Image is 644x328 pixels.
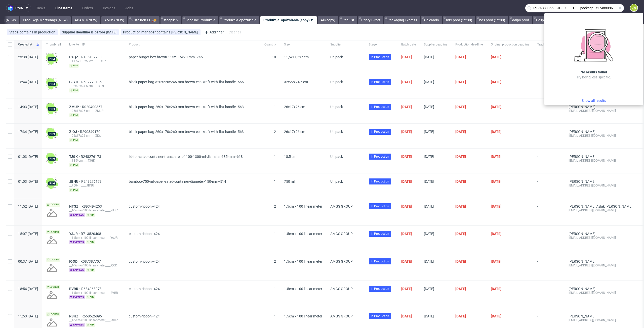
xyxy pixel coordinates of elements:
a: Produkcja-opóźnienia [219,16,259,24]
span: Created at [18,42,34,47]
span: 01:03 [DATE] [18,155,38,159]
a: Polipack prod (12:00) [533,16,573,24]
span: 15:07 [DATE] [18,232,38,236]
span: [DATE] [455,259,466,263]
span: pim [86,240,95,244]
span: [DATE] [455,130,466,134]
div: __750-ml____JBNU [69,183,121,188]
span: [DATE] [401,204,412,208]
span: 11:52 [DATE] [18,204,38,208]
a: R684068073 [81,287,103,291]
span: AMGS GROUP [330,287,353,291]
a: Line Items [52,4,75,12]
span: 01:03 [DATE] [18,179,38,183]
span: 2 [274,130,276,134]
span: [DATE] [424,155,434,159]
span: - [537,130,560,142]
img: logo [8,5,15,11]
span: Supplier [330,42,361,47]
img: wHgJFi1I6lmhQAAAABJRU5ErkJggg== [46,177,58,190]
button: pma [6,4,31,12]
span: custom-ribbon--424 [129,232,160,236]
span: [DATE] [491,55,501,59]
span: pim [69,113,79,117]
a: YAJR [69,232,81,236]
span: Unipack [330,55,343,59]
a: BVRR [69,287,81,291]
img: wHgJFi1I6lmhQAAAABJRU5ErkJggg== [46,153,58,165]
span: 1.5cm x 100 linear meter [284,204,322,208]
span: Product [129,42,256,47]
div: [EMAIL_ADDRESS][DOMAIN_NAME] [569,236,639,240]
span: [DATE] [455,155,466,159]
span: Locked [46,203,60,207]
span: Unipack [330,179,343,183]
span: In Production [371,55,389,59]
span: Original production deadline [491,42,529,47]
a: ZIOJ [69,130,80,134]
span: [DATE] [491,179,501,183]
a: R290349170 [80,130,101,134]
span: R248276173 [81,155,102,159]
span: [DATE] [424,287,434,291]
img: no_design.png [46,289,58,301]
span: [DATE] [401,179,412,183]
div: Clear all [228,29,242,36]
span: bamboo-750-ml-paper-salad-container-diameter-150-mm--514 [129,179,226,183]
span: 1 [274,314,276,318]
span: 1.5cm x 100 linear meter [284,287,322,291]
span: express [69,268,85,272]
span: 1.5cm x 100 linear meter [284,314,322,318]
span: [DATE] [455,287,466,291]
span: [DATE] [491,232,501,236]
span: [DATE] [491,204,501,208]
a: TJGK [69,155,81,159]
span: [DATE] [424,232,434,236]
a: Deadline Produkcja [182,16,218,24]
span: [DATE] [424,130,434,134]
a: dalpo prod [509,16,532,24]
span: Locked [46,312,60,316]
span: 26x17x26 cm [284,105,305,109]
div: before [DATE] [95,30,116,34]
span: [DATE] [424,204,434,208]
span: [DATE] [401,232,412,236]
span: In Production [371,231,389,236]
div: [PERSON_NAME] [171,30,198,34]
span: AMGS GROUP [330,232,353,236]
span: [DATE] [455,314,466,318]
figcaption: JW [630,4,637,11]
span: Batch date [401,42,416,47]
span: 1 [274,179,276,183]
span: pim [86,213,95,217]
a: IQOD [69,259,80,263]
span: custom-ribbon--424 [129,259,160,263]
a: R713520408 [81,232,102,236]
span: R185137933 [81,55,103,59]
span: 18,5 cm [284,155,296,159]
span: 1 [274,80,276,84]
a: Jobs [122,4,136,12]
span: In Production [371,80,389,84]
span: In Production [371,259,389,264]
span: 23:38 [DATE] [18,55,38,59]
span: is [91,30,95,34]
a: BJYH [69,80,81,84]
div: __1-5cm-x-100-linear-meter____RSHZ [69,318,121,322]
span: Locked [46,258,60,262]
span: pim [86,323,95,327]
a: R502770186 [81,80,103,84]
div: __26x17x26-cm____ZMUP [69,109,121,113]
span: Thumbnail [46,42,61,47]
span: AMGS GROUP [330,204,353,208]
span: pma [15,6,23,10]
div: [EMAIL_ADDRESS][DOMAIN_NAME] [569,318,639,322]
span: Unipack [330,80,343,84]
span: pim [69,138,79,142]
div: [EMAIL_ADDRESS][DOMAIN_NAME] [569,291,639,295]
a: FXQZ [69,55,81,59]
span: [DATE] [424,259,434,263]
